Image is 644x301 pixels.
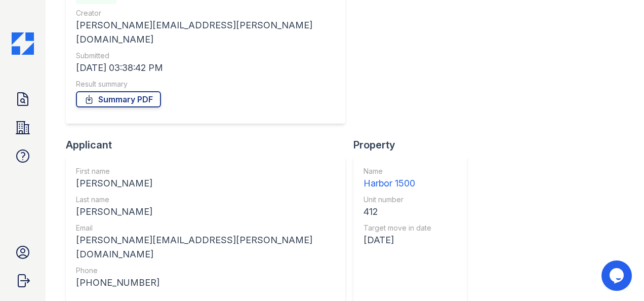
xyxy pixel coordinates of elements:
[76,18,335,47] div: [PERSON_NAME][EMAIL_ADDRESS][PERSON_NAME][DOMAIN_NAME]
[76,266,335,276] div: Phone
[76,8,335,18] div: Creator
[12,32,34,55] img: CE_Icon_Blue-c292c112584629df590d857e76928e9f676e5b41ef8f769ba2f05ee15b207248.png
[353,138,475,152] div: Property
[76,195,335,205] div: Last name
[364,176,431,191] div: Harbor 1500
[76,233,335,261] div: [PERSON_NAME][EMAIL_ADDRESS][PERSON_NAME][DOMAIN_NAME]
[364,205,431,219] div: 412
[76,79,335,89] div: Result summary
[364,166,431,176] div: Name
[76,61,335,75] div: [DATE] 03:38:42 PM
[76,51,335,61] div: Submitted
[364,166,431,191] a: Name Harbor 1500
[364,223,431,233] div: Target move in date
[76,205,335,219] div: [PERSON_NAME]
[76,276,335,290] div: [PHONE_NUMBER]
[601,260,634,291] iframe: chat widget
[66,138,353,152] div: Applicant
[76,223,335,233] div: Email
[364,195,431,205] div: Unit number
[364,233,431,247] div: [DATE]
[76,166,335,176] div: First name
[76,91,161,107] a: Summary PDF
[76,176,335,191] div: [PERSON_NAME]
